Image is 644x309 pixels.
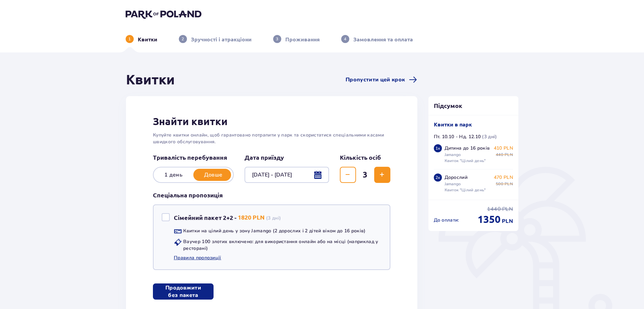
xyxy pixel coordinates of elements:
[346,76,417,84] a: Пропустити цей крок
[183,228,365,234] p: Квитки на цілий день у зону Jamango (2 дорослих i 2 дітей віком до 16 років)
[374,167,390,183] button: Збільшити
[505,152,513,158] span: PLN
[266,215,281,222] p: ( 3 дні )
[445,158,486,164] p: Квиток "Цілий день"
[434,217,459,224] p: До оплати :
[434,144,442,152] div: 1 x
[346,76,405,83] span: Пропустити цей крок
[494,174,513,181] p: 470 PLN
[138,36,157,43] p: Квитки
[445,174,468,181] p: Дорослий
[245,153,284,161] p: Дата приїзду
[285,36,320,43] p: Проживання
[126,35,157,43] div: 1Квитки
[340,167,356,183] button: Зменшити
[126,71,175,88] h1: Квитки
[494,145,513,152] p: 410 PLN
[434,173,442,182] div: 2 x
[193,171,233,179] p: Довше
[502,205,513,213] span: PLN
[445,152,461,158] p: Jamango
[153,283,214,300] button: Продовжити без пакета
[238,213,265,221] p: 1820 PLN
[174,255,221,261] a: Правила пропозиції
[340,153,381,161] p: Кількість осіб
[164,284,203,299] p: Продовжити без пакета
[357,170,373,180] span: 3
[353,36,413,43] p: Замовлення та оплата
[153,153,234,161] p: Тривалість перебування
[276,36,278,42] p: 3
[128,36,131,42] p: 1
[341,35,413,43] div: 4Замовлення та оплата
[344,36,346,42] p: 4
[174,214,236,222] p: Сімейний пакет 2+2 -
[182,36,184,42] p: 2
[191,36,252,43] p: Зручності і атракціони
[496,181,503,187] span: 500
[428,102,519,110] p: Підсумок
[445,145,490,152] p: Дитина до 16 років
[487,205,501,213] span: 1440
[153,191,223,199] h3: Спеціальна пропозиція
[126,9,201,19] img: Park of Poland logo
[496,152,503,158] span: 440
[153,115,390,128] h2: Знайти квитки
[445,187,486,193] p: Квиток "Цілий день"
[505,181,513,187] span: PLN
[183,238,382,252] p: Ваучер 100 злотих включено: для використання онлайн або на місці (наприклад у ресторані)
[434,121,472,128] p: Квитки в парк
[478,213,501,226] span: 1350
[273,35,320,43] div: 3Проживання
[445,181,461,187] p: Jamango
[179,35,252,43] div: 2Зручності і атракціони
[434,133,481,140] p: Пт. 10.10 - Нд. 12.10
[154,171,193,179] p: 1 день
[502,218,513,225] span: PLN
[482,133,497,140] p: ( 3 дні )
[153,132,390,145] p: Купуйте квитки онлайн, щоб гарантовано потрапити у парк та скористатися спеціальними касами швидк...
